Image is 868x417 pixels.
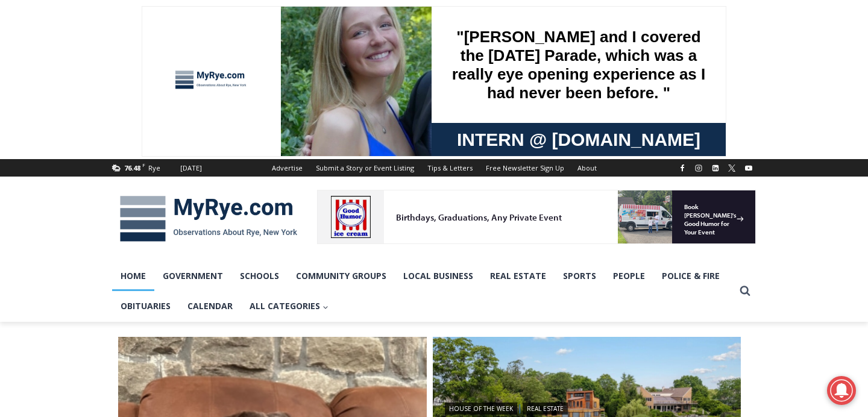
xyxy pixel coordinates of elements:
a: Home [112,261,154,291]
a: Linkedin [708,161,723,175]
a: Local Business [395,261,482,291]
h4: Book [PERSON_NAME]'s Good Humor for Your Event [367,13,420,46]
a: Government [154,261,231,291]
div: [DATE] [180,163,202,174]
img: MyRye.com [112,187,305,250]
a: People [605,261,653,291]
a: Instagram [691,161,706,175]
div: Rye [148,163,160,174]
a: Real Estate [523,403,568,415]
div: Birthdays, Graduations, Any Private Event [79,22,298,33]
div: | [445,400,729,415]
a: About [571,159,603,177]
a: Schools [231,261,288,291]
span: F [142,161,145,168]
a: Facebook [675,161,690,175]
a: House of the Week [445,403,517,415]
a: Open Tues. - Sun. [PHONE_NUMBER] [1,121,121,150]
div: "[PERSON_NAME] and I covered the [DATE] Parade, which was a really eye opening experience as I ha... [304,1,570,117]
a: Submit a Story or Event Listing [309,159,421,177]
a: Police & Fire [653,261,728,291]
a: Book [PERSON_NAME]'s Good Humor for Your Event [358,4,435,55]
button: Child menu of All Categories [241,291,337,321]
a: X [725,161,739,175]
span: Open Tues. - Sun. [PHONE_NUMBER] [4,124,118,170]
a: Real Estate [482,261,555,291]
a: Obituaries [112,291,179,321]
a: Free Newsletter Sign Up [479,159,571,177]
nav: Secondary Navigation [265,159,603,177]
a: Advertise [265,159,309,177]
a: Tips & Letters [421,159,479,177]
button: View Search Form [734,280,756,302]
a: Community Groups [288,261,395,291]
a: Calendar [179,291,241,321]
span: 76.48 [124,163,140,172]
span: Intern @ [DOMAIN_NAME] [315,120,559,147]
nav: Primary Navigation [112,261,734,322]
a: Sports [555,261,605,291]
a: YouTube [741,161,756,175]
a: Intern @ [DOMAIN_NAME] [290,117,584,150]
div: "[PERSON_NAME]'s draw is the fine variety of pristine raw fish kept on hand" [124,75,177,144]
